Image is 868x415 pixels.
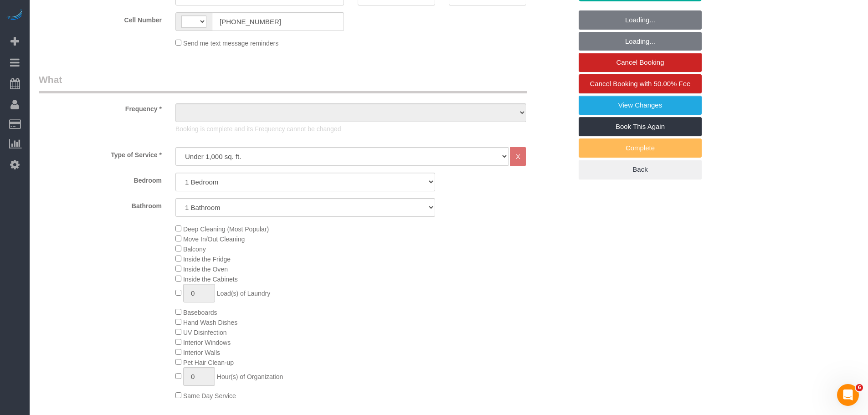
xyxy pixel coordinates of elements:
[183,309,217,316] span: Baseboards
[183,349,220,356] span: Interior Walls
[579,53,702,72] a: Cancel Booking
[217,373,283,380] span: Hour(s) of Organization
[183,40,278,47] span: Send me text message reminders
[837,384,859,406] iframe: Intercom live chat
[32,198,169,210] label: Bathroom
[217,290,271,297] span: Load(s) of Laundry
[590,80,691,87] span: Cancel Booking with 50.00% Fee
[39,73,527,93] legend: What
[32,12,169,25] label: Cell Number
[183,329,227,336] span: UV Disinfection
[175,124,526,133] p: Booking is complete and its Frequency cannot be changed
[32,173,169,185] label: Bedroom
[183,225,269,233] span: Deep Cleaning (Most Popular)
[183,339,231,346] span: Interior Windows
[183,319,237,326] span: Hand Wash Dishes
[183,276,238,283] span: Inside the Cabinets
[183,359,234,366] span: Pet Hair Clean-up
[183,246,206,253] span: Balcony
[579,74,702,93] a: Cancel Booking with 50.00% Fee
[32,147,169,159] label: Type of Service *
[579,117,702,136] a: Book This Again
[183,236,245,243] span: Move In/Out Cleaning
[212,12,344,31] input: Cell Number
[856,384,863,391] span: 6
[5,9,24,22] img: Automaid Logo
[32,101,169,113] label: Frequency *
[183,266,228,273] span: Inside the Oven
[579,96,702,115] a: View Changes
[183,256,231,263] span: Inside the Fridge
[579,160,702,179] a: Back
[183,392,236,400] span: Same Day Service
